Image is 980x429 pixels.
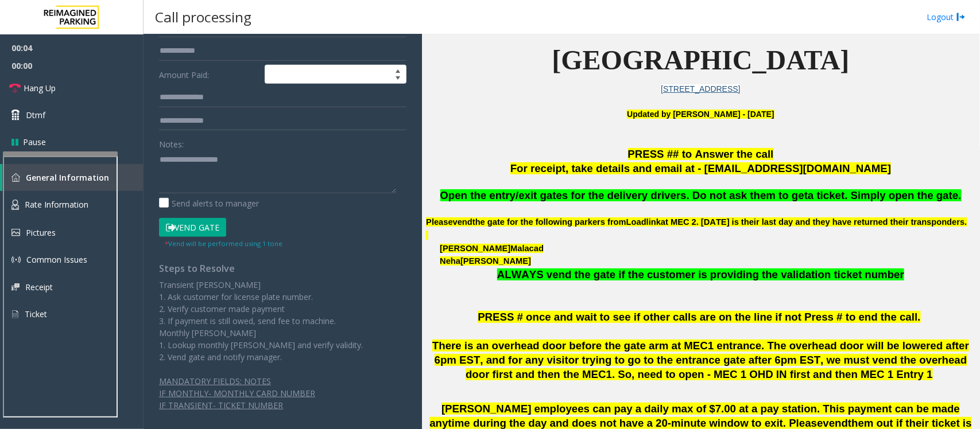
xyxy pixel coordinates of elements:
span: There is an overhead door before the gate arm at MEC1 entrance. The overhead door will be lowered... [432,340,969,380]
button: Vend Gate [159,218,226,237]
span: IF TRANSIENT- TICKET NUMBER [159,400,283,411]
span: IF MONTHLY- MONTHLY CARD NUMBER [159,388,315,399]
span: [PERSON_NAME] employees can pay a daily max of $7.00 at a pay station. This payment can be made a... [429,403,960,429]
label: Send alerts to manager [159,197,259,209]
span: Pause [23,136,46,148]
span: Decrease value [390,75,406,84]
span: vend [453,217,472,227]
b: Updated by [PERSON_NAME] - [DATE] [627,110,774,119]
span: ALWAYS vend the gate if the customer is providing the validation ticket number [497,268,904,280]
label: Amount Paid: [156,65,262,84]
span: Hang Up [24,82,56,94]
span: [PERSON_NAME] [460,256,531,266]
span: [GEOGRAPHIC_DATA] [552,45,850,75]
h3: Call processing [149,3,257,31]
span: PRESS # once and wait to see if other calls are on the line if not Press # to end the call. [478,311,920,323]
span: a ticket. Simply open the gate. [808,189,961,201]
span: Neha [440,256,460,266]
a: General Information [2,164,144,191]
span: For receipt, take details and email at - [EMAIL_ADDRESS][DOMAIN_NAME] [510,162,891,174]
label: Notes: [159,134,184,150]
p: Transient [PERSON_NAME] 1. Ask customer for license plate number. 2. Verify customer made payment... [159,279,406,363]
span: PRESS ## to Answer the call [628,148,774,160]
span: Dtmf [26,109,45,121]
small: Vend will be performed using 1 tone [165,239,282,248]
span: Please [426,217,452,227]
span: Loadlink [626,217,661,227]
span: Open the entry/exit gates for the delivery drivers. Do not ask them to get [440,189,808,201]
span: at MEC 2. [DATE] is their last day and they have returned their transponders. [661,217,967,227]
span: Increase value [390,65,406,75]
h4: Steps to Resolve [159,263,406,274]
a: Logout [927,11,966,23]
span: MANDATORY FIELDS: NOTES [159,376,271,387]
span: [PERSON_NAME] [440,244,510,253]
span: the gate for the following parkers from [472,217,626,227]
img: logout [956,11,966,23]
span: Malacad [510,244,544,253]
a: [STREET_ADDRESS] [661,84,740,93]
